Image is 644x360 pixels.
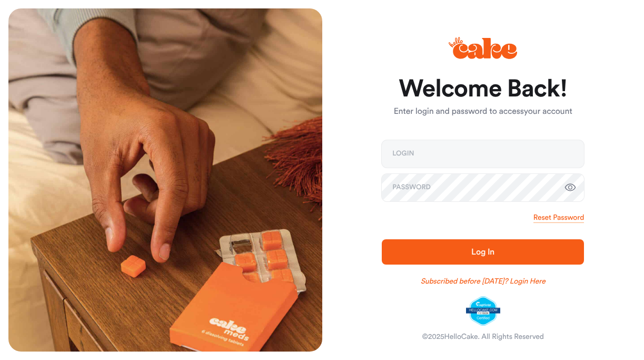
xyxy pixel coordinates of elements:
[466,296,500,326] img: legit-script-certified.png
[422,332,544,342] div: © 2025 HelloCake. All Rights Reserved
[382,239,584,265] button: Log In
[382,76,584,102] h1: Welcome Back!
[471,248,494,256] span: Log In
[382,105,584,118] p: Enter login and password to access your account
[533,212,584,223] a: Reset Password
[421,276,546,287] a: Subscribed before [DATE]? Login Here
